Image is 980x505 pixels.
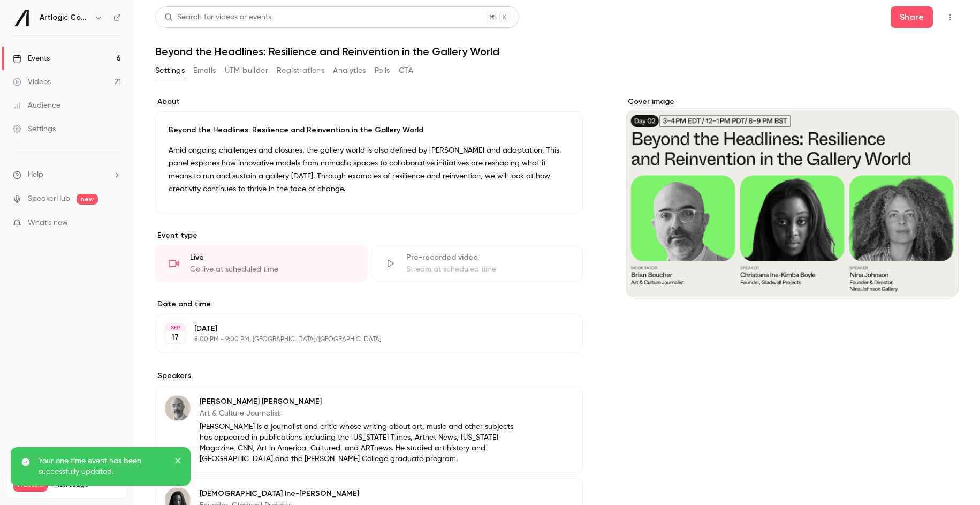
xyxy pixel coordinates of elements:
div: Stream at scheduled time [406,264,570,275]
label: Date and time [155,299,583,310]
button: Analytics [333,62,366,79]
div: Audience [13,100,60,111]
div: Live [190,252,354,263]
p: Art & Culture Journalist [200,408,513,419]
p: [DATE] [194,323,526,334]
section: Cover image [626,96,959,297]
button: Registrations [277,62,324,79]
button: Emails [193,62,216,79]
button: close [174,456,182,469]
label: Cover image [626,96,959,107]
p: Amid ongoing challenges and closures, the gallery world is also defined by [PERSON_NAME] and adap... [169,144,569,195]
span: What's new [28,217,68,229]
p: [DEMOGRAPHIC_DATA] Ine-[PERSON_NAME] [200,488,513,499]
p: [PERSON_NAME] [PERSON_NAME] [200,396,513,407]
p: Beyond the Headlines: Resilience and Reinvention in the Gallery World [169,125,569,135]
button: Share [891,6,933,28]
h1: Beyond the Headlines: Resilience and Reinvention in the Gallery World [155,45,959,58]
p: [PERSON_NAME] is a journalist and critic whose writing about art, music and other subjects has ap... [200,421,513,464]
p: Event type [155,230,583,241]
img: Brian Boucher [165,395,191,421]
span: Help [28,169,43,180]
label: About [155,96,583,107]
div: Settings [13,124,56,134]
label: Speakers [155,371,583,381]
iframe: Noticeable Trigger [108,218,121,228]
button: Settings [155,62,185,79]
p: 17 [171,332,179,343]
button: Polls [375,62,390,79]
div: Pre-recorded videoStream at scheduled time [371,245,583,282]
div: SEP [165,324,185,331]
p: Your one time event has been successfully updated. [39,456,167,477]
div: Pre-recorded video [406,252,570,263]
button: CTA [399,62,413,79]
div: Brian Boucher[PERSON_NAME] [PERSON_NAME]Art & Culture Journalist[PERSON_NAME] is a journalist and... [155,386,583,473]
a: SpeakerHub [28,193,70,205]
div: Events [13,53,50,64]
p: 8:00 PM - 9:00 PM, [GEOGRAPHIC_DATA]/[GEOGRAPHIC_DATA] [194,335,526,344]
li: help-dropdown-opener [13,169,121,180]
div: Search for videos or events [164,12,271,23]
button: UTM builder [225,62,268,79]
h6: Artlogic Connect 2025 [40,12,90,23]
span: new [77,194,98,205]
div: Go live at scheduled time [190,264,354,275]
div: LiveGo live at scheduled time [155,245,367,282]
img: Artlogic Connect 2025 [13,9,31,26]
div: Videos [13,77,51,87]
